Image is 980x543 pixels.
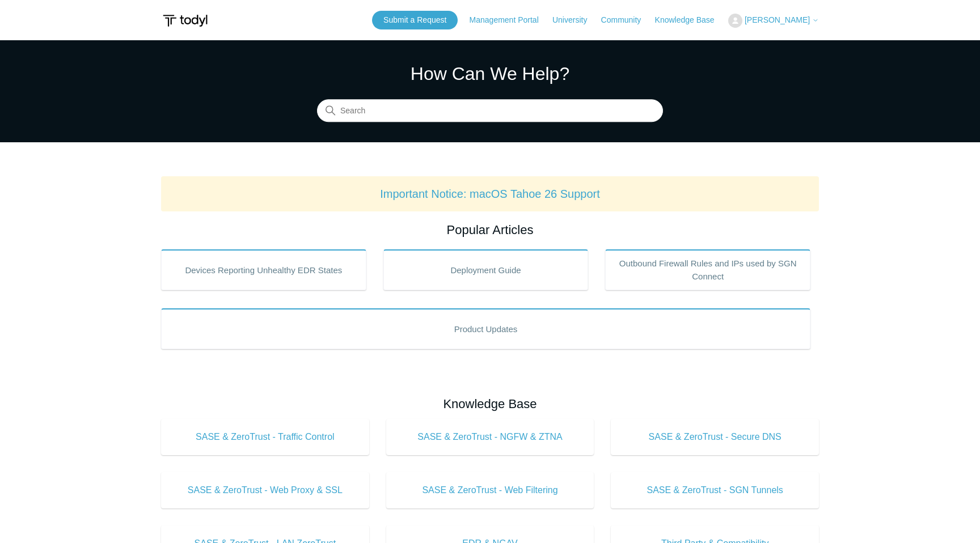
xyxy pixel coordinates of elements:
h1: How Can We Help? [317,60,663,87]
a: Important Notice: macOS Tahoe 26 Support [380,188,600,200]
a: SASE & ZeroTrust - SGN Tunnels [611,472,819,508]
a: SASE & ZeroTrust - Web Filtering [386,472,594,508]
span: SASE & ZeroTrust - SGN Tunnels [628,483,802,497]
span: SASE & ZeroTrust - Web Filtering [403,483,577,497]
a: SASE & ZeroTrust - Traffic Control [161,419,369,455]
span: SASE & ZeroTrust - NGFW & ZTNA [403,430,577,444]
a: Community [601,14,653,26]
a: University [552,14,598,26]
a: Management Portal [470,14,550,26]
a: Deployment Guide [383,249,589,290]
a: Devices Reporting Unhealthy EDR States [161,249,366,290]
a: SASE & ZeroTrust - Web Proxy & SSL [161,472,369,508]
button: [PERSON_NAME] [728,14,819,28]
a: Product Updates [161,308,810,349]
span: [PERSON_NAME] [745,15,810,24]
img: Todyl Support Center Help Center home page [161,10,209,31]
a: Submit a Request [372,11,458,29]
span: SASE & ZeroTrust - Secure DNS [628,430,802,444]
h2: Popular Articles [161,220,819,239]
span: SASE & ZeroTrust - Web Proxy & SSL [178,483,352,497]
a: SASE & ZeroTrust - NGFW & ZTNA [386,419,594,455]
span: SASE & ZeroTrust - Traffic Control [178,430,352,444]
a: SASE & ZeroTrust - Secure DNS [611,419,819,455]
a: Outbound Firewall Rules and IPs used by SGN Connect [605,249,810,290]
a: Knowledge Base [655,14,726,26]
input: Search [317,100,663,122]
h2: Knowledge Base [161,394,819,413]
